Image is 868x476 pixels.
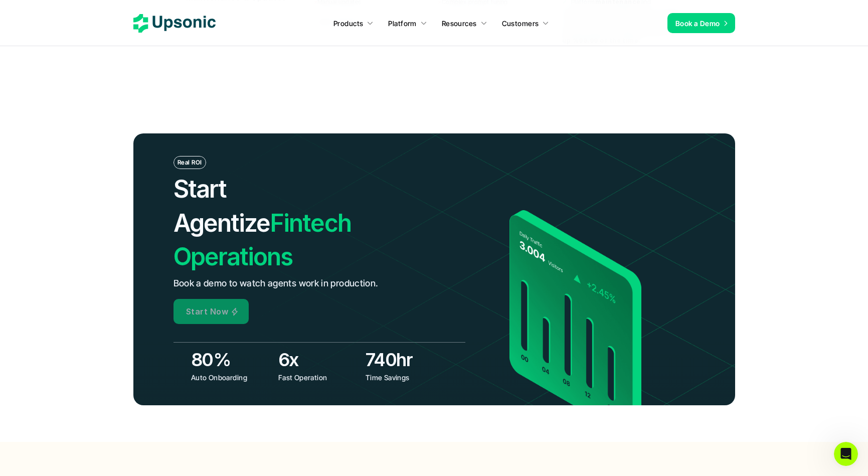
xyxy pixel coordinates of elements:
p: Real ROI [178,159,202,166]
p: Start Now [186,304,228,319]
h2: Fintech Operations [173,172,407,273]
a: Products [327,14,380,32]
p: Book a demo to watch agents work in production. [173,276,379,291]
h3: 80% [191,347,273,372]
span: Start Agentize [173,174,270,237]
p: Products [333,18,363,29]
p: Customers [502,18,539,29]
iframe: Intercom live chat [834,442,858,466]
p: Auto Onboarding [191,372,271,383]
p: Resources [442,18,477,29]
a: Start Now [173,299,249,324]
p: Platform [388,18,416,29]
p: Book a Demo [675,18,720,29]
